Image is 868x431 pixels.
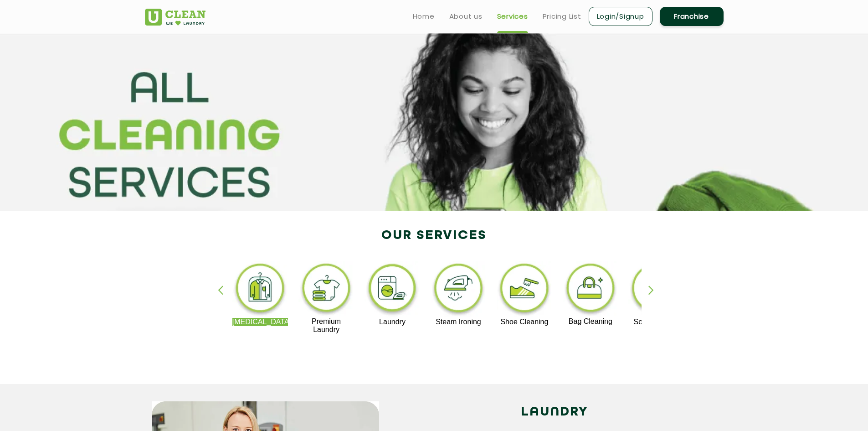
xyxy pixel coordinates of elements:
[365,318,421,326] p: Laundry
[497,261,553,318] img: shoe_cleaning_11zon.webp
[145,9,205,26] img: UClean Laundry and Dry Cleaning
[589,7,652,26] a: Login/Signup
[298,261,354,317] img: premium_laundry_cleaning_11zon.webp
[660,7,724,26] a: Franchise
[232,318,288,326] p: [MEDICAL_DATA]
[365,261,421,318] img: laundry_cleaning_11zon.webp
[628,261,684,318] img: sofa_cleaning_11zon.webp
[563,317,619,326] p: Bag Cleaning
[232,261,288,318] img: dry_cleaning_11zon.webp
[298,317,354,334] p: Premium Laundry
[431,318,487,326] p: Steam Ironing
[393,401,717,423] h2: LAUNDRY
[543,11,581,22] a: Pricing List
[497,318,553,326] p: Shoe Cleaning
[563,261,619,317] img: bag_cleaning_11zon.webp
[431,261,487,318] img: steam_ironing_11zon.webp
[413,11,435,22] a: Home
[497,11,528,22] a: Services
[628,318,684,326] p: Sofa Cleaning
[449,11,483,22] a: About us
